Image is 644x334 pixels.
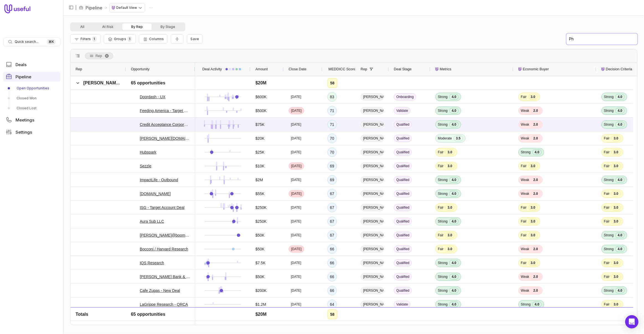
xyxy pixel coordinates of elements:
span: 1 [92,36,97,42]
div: 64 [330,301,334,308]
button: By Stage [152,24,184,30]
button: Filter Pipeline [70,34,100,44]
div: 71 [330,121,334,128]
span: Strong [604,122,614,127]
span: Strong [604,233,614,237]
span: Metrics [440,66,451,73]
span: Fair [521,164,527,168]
span: 3.0 [611,191,621,196]
button: Collapse sidebar [67,3,75,12]
span: Fair [438,150,444,154]
span: | [75,4,77,11]
span: 4.0 [532,149,542,155]
span: 3.0 [528,94,538,100]
span: $20M [255,80,267,86]
a: Closed Won [3,94,60,103]
span: Qualified [394,176,412,183]
span: 2.0 [531,136,540,141]
a: [DOMAIN_NAME] [140,190,171,197]
span: Fair [438,233,444,237]
span: 4.0 [449,94,459,100]
span: 4.0 [615,232,625,238]
div: 58 [330,80,335,86]
span: Strong [438,219,448,224]
a: UGA School of Social Work [140,315,187,322]
span: Fair [521,205,527,210]
span: Strong [438,191,448,196]
time: [DATE] [291,108,302,113]
span: Decision Criteria [606,66,632,73]
span: Qualified [394,218,412,225]
span: 4.0 [532,302,542,307]
span: 2.0 [531,246,540,252]
span: Strong [521,302,531,307]
span: 4.0 [449,260,459,266]
span: 4.0 [615,288,625,293]
span: 3.0 [611,136,621,141]
span: [PERSON_NAME] [361,245,384,253]
span: 3.0 [445,149,455,155]
span: [PERSON_NAME] [361,273,384,280]
span: Strong [604,178,614,182]
span: 4.0 [449,108,459,113]
div: Row Groups [85,53,113,59]
time: [DATE] [291,122,301,127]
button: All [71,24,93,30]
time: [DATE] [291,219,301,224]
time: [DATE] [291,316,301,320]
div: 83 [330,94,334,100]
span: [PERSON_NAME] [361,301,384,308]
a: Hubspark [140,149,156,156]
span: Strong [438,302,448,307]
span: Fair [604,275,610,279]
span: 3.0 [528,163,538,169]
span: 3.0 [445,232,455,238]
span: 4.0 [449,274,459,279]
span: Columns [149,37,164,41]
span: Fair [521,219,527,224]
span: Strong [438,108,448,113]
span: Deals [15,63,27,67]
div: 70 [330,149,334,156]
time: [DATE] [291,275,301,279]
span: Weak [521,122,529,127]
span: Economic Buyer [523,66,549,73]
span: $20K [255,135,265,142]
a: [PERSON_NAME]@boomband.com- Update to Company Name [140,232,190,239]
a: IQS Research [140,260,164,266]
span: Onboarding [394,93,416,100]
div: Open Intercom Messenger [625,315,638,328]
span: Strong [438,122,448,127]
span: 3.0 [528,232,538,238]
div: 66 [330,246,334,252]
time: [DATE] [291,302,301,307]
a: Deals [3,59,60,69]
span: [PERSON_NAME] [361,162,384,170]
a: Closed Lost [3,104,60,113]
span: 1 [127,36,132,42]
span: $250K [255,218,267,225]
span: [PERSON_NAME] [361,176,384,183]
span: 4.0 [449,288,459,293]
div: MEDDICC Score [327,63,351,76]
time: [DATE] [291,178,301,182]
a: [PERSON_NAME] Bank & Trust [140,273,190,280]
span: Deal Activity [202,66,222,73]
span: 3.0 [611,149,621,155]
input: Press "/" to search within cells... [567,33,637,45]
span: Weak [521,136,529,141]
span: 2.0 [531,122,540,127]
a: ImpactLife - Outbound [140,177,178,183]
span: Qualified [394,232,412,239]
span: Fair [521,233,527,237]
span: Filters [81,37,91,41]
span: Quick search... [15,40,38,44]
div: 66 [330,287,334,294]
span: $75K [255,121,265,128]
time: [DATE] [291,247,302,251]
span: Strong [438,95,448,99]
span: Qualified [394,121,412,128]
time: [DATE] [291,164,302,168]
span: Fair [604,191,610,196]
div: 66 [330,273,334,280]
